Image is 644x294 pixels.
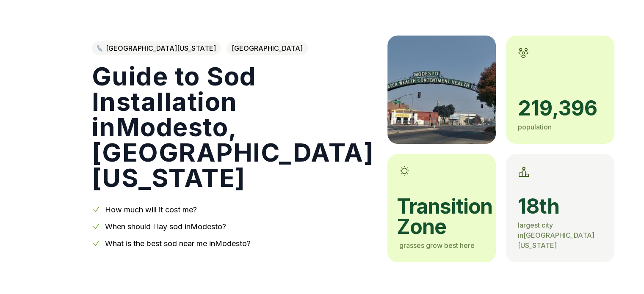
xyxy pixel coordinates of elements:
[105,222,226,231] a: When should I lay sod inModesto?
[227,41,308,55] span: [GEOGRAPHIC_DATA]
[518,221,594,250] span: largest city in [GEOGRAPHIC_DATA][US_STATE]
[399,241,475,250] span: grasses grow best here
[518,123,552,131] span: population
[92,63,374,190] h1: Guide to Sod Installation in Modesto , [GEOGRAPHIC_DATA][US_STATE]
[105,239,251,248] a: What is the best sod near me inModesto?
[397,196,484,237] span: transition zone
[92,41,221,55] a: [GEOGRAPHIC_DATA][US_STATE]
[518,196,603,217] span: 18th
[97,45,102,52] img: Northern California state outline
[518,98,603,118] span: 219,396
[105,205,197,214] a: How much will it cost me?
[387,36,496,144] img: A picture of Modesto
